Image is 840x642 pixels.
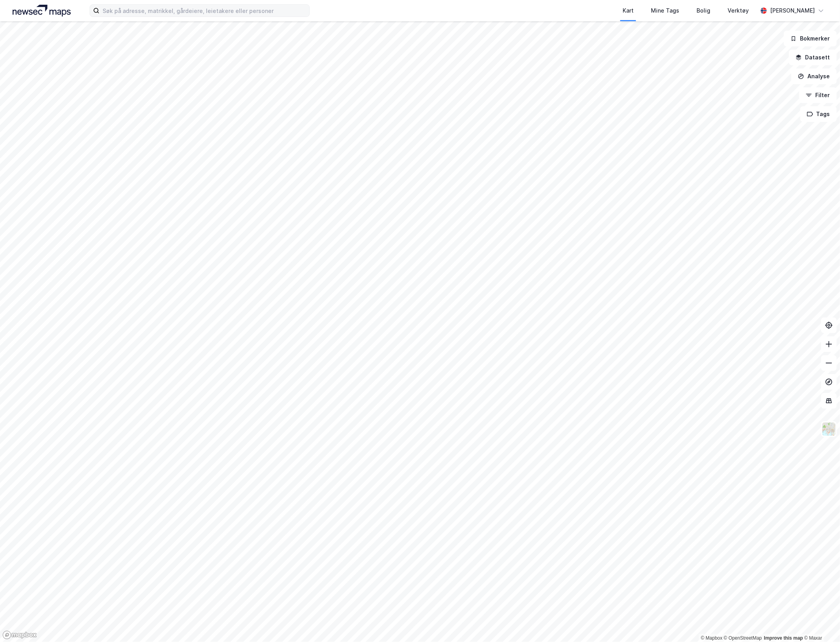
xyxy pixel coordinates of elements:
div: Mine Tags [651,6,679,15]
div: Verktøy [728,6,749,15]
iframe: Chat Widget [801,604,840,642]
input: Søk på adresse, matrikkel, gårdeiere, leietakere eller personer [99,5,309,17]
div: Kart [623,6,634,15]
div: Bolig [697,6,710,15]
div: Kontrollprogram for chat [801,604,840,642]
img: logo.a4113a55bc3d86da70a041830d287a7e.svg [13,5,71,17]
div: [PERSON_NAME] [770,6,815,15]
